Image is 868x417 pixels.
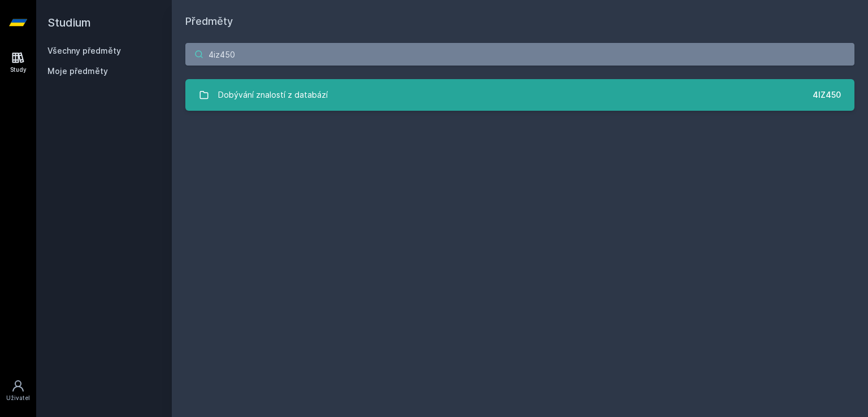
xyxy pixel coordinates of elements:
input: Název nebo ident předmětu… [185,43,854,66]
a: Study [2,45,34,80]
div: Uživatel [6,394,30,402]
a: Uživatel [2,373,34,408]
div: 4IZ450 [813,89,841,101]
div: Study [10,66,27,74]
a: Dobývání znalostí z databází 4IZ450 [185,79,854,111]
span: Moje předměty [47,66,108,77]
h1: Předměty [185,14,854,29]
a: Všechny předměty [47,46,121,55]
div: Dobývání znalostí z databází [218,84,328,106]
